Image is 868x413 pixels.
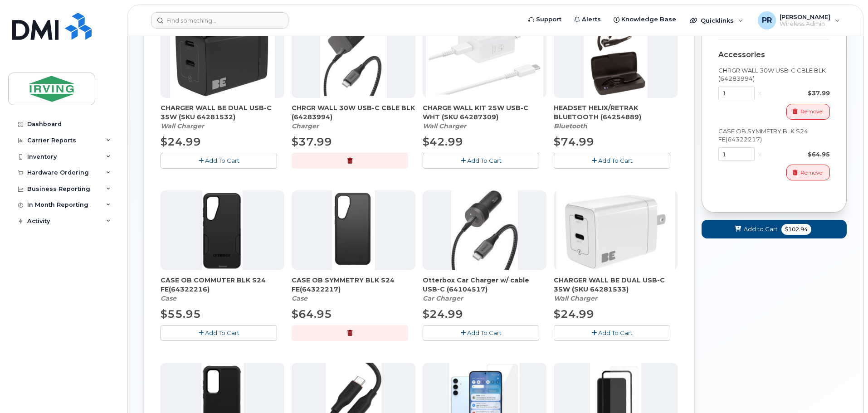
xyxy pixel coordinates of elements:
span: $102.94 [781,224,811,235]
span: $55.95 [161,307,201,321]
div: CHRGR WALL 30W USB-C CBLE BLK (64283994) [292,103,415,131]
em: Case [161,294,176,302]
span: Remove [800,107,822,116]
span: Add To Cart [598,329,633,336]
span: Otterbox Car Charger w/ cable USB-C (64104517) [423,276,546,294]
img: chrgr_wall_30w_-_blk.png [320,18,386,98]
img: BE.png [556,190,675,270]
div: Otterbox Car Charger w/ cable USB-C (64104517) [423,276,546,303]
span: Quicklinks [701,17,734,24]
span: [PERSON_NAME] [780,13,830,20]
em: Case [292,294,307,302]
div: x [755,89,765,97]
button: Add to Cart $102.94 [702,220,847,238]
em: Car Charger [423,294,463,302]
span: $74.99 [554,135,594,148]
span: Add to Cart [744,225,778,233]
span: $24.99 [423,307,463,321]
span: PR [762,15,772,26]
span: $64.95 [292,307,332,321]
div: CASE OB SYMMETRY BLK S24 FE(64322217) [718,127,830,144]
span: Add To Cart [467,329,502,336]
button: Add To Cart [554,153,670,169]
div: Poirier, Robert [751,11,846,29]
a: Support [522,10,568,29]
div: CASE OB COMMUTER BLK S24 FE(64322216) [161,276,284,303]
div: CHRGR WALL 30W USB-C CBLE BLK (64283994) [718,66,830,83]
button: Add To Cart [161,325,277,341]
div: CHARGER WALL BE DUAL USB-C 35W (SKU 64281533) [554,276,678,303]
button: Remove [786,104,830,120]
img: s24_FE_ob_com.png [202,190,243,270]
span: CHARGER WALL BE DUAL USB-C 35W (SKU 64281533) [554,276,678,294]
span: Support [536,15,561,24]
span: CHARGER WALL BE DUAL USB-C 35W (SKU 64281532) [161,103,284,121]
em: Bluetooth [554,122,587,130]
button: Add To Cart [423,325,539,341]
span: CASE OB SYMMETRY BLK S24 FE(64322217) [292,276,415,294]
span: $24.99 [161,135,201,148]
div: CASE OB SYMMETRY BLK S24 FE(64322217) [292,276,415,303]
em: Charger [292,122,319,130]
span: HEADSET HELIX/RETRAK BLUETOOTH (64254889) [554,103,678,121]
div: $37.99 [765,89,830,97]
a: Knowledge Base [607,10,683,29]
span: CHARGE WALL KIT 25W USB-C WHT (SKU 64287309) [423,103,546,121]
span: Remove [800,169,822,177]
div: $64.95 [765,150,830,159]
em: Wall Charger [161,122,204,130]
span: Add To Cart [467,157,502,164]
img: download.jpg [451,190,518,270]
div: Quicklinks [683,11,750,29]
span: Wireless Admin [780,20,830,28]
div: HEADSET HELIX/RETRAK BLUETOOTH (64254889) [554,103,678,131]
span: $37.99 [292,135,332,148]
div: x [755,150,765,159]
div: CHARGE WALL KIT 25W USB-C WHT (SKU 64287309) [423,103,546,131]
img: CHARGE_WALL_KIT_25W_USB-C_WHT.png [426,18,544,98]
button: Remove [786,165,830,180]
button: Add To Cart [423,153,539,169]
img: CHARGER_WALL_BE_DUAL_USB-C_35W.png [170,18,275,98]
em: Wall Charger [554,294,597,302]
span: Add To Cart [205,157,239,164]
span: Add To Cart [598,157,633,164]
input: Find something... [151,12,288,29]
button: Add To Cart [554,325,670,341]
em: Wall Charger [423,122,466,130]
span: CHRGR WALL 30W USB-C CBLE BLK (64283994) [292,103,415,121]
button: Add To Cart [161,153,277,169]
span: Add To Cart [205,329,239,336]
span: Alerts [582,15,601,24]
div: CHARGER WALL BE DUAL USB-C 35W (SKU 64281532) [161,103,284,131]
span: $42.99 [423,135,463,148]
a: Alerts [568,10,607,29]
span: Knowledge Base [621,15,676,24]
span: CASE OB COMMUTER BLK S24 FE(64322216) [161,276,284,294]
img: s24_fe_ob_sym.png [332,190,375,270]
span: $24.99 [554,307,594,321]
div: Accessories [718,51,830,59]
img: download.png [584,18,648,98]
